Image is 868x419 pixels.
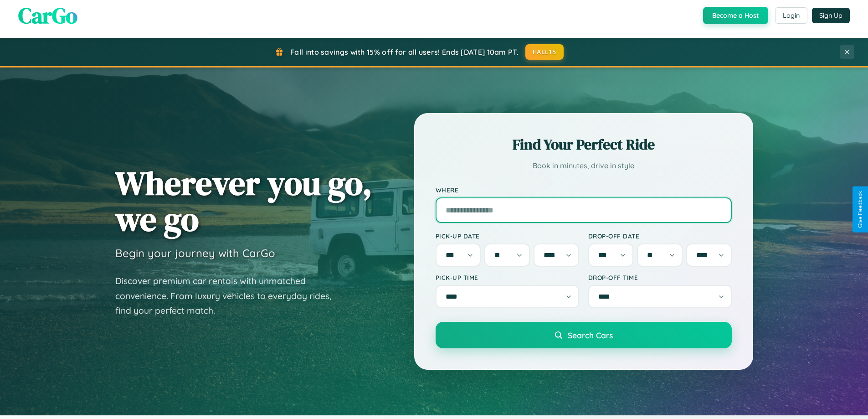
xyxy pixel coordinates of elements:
div: Give Feedback [857,191,863,228]
button: Login [775,7,807,24]
span: Fall into savings with 15% off for all users! Ends [DATE] 10am PT. [290,47,519,57]
h3: Begin your journey with CarGo [115,246,275,260]
span: Search Cars [568,330,613,340]
h1: Wherever you go, we go [115,165,372,237]
button: Search Cars [436,322,732,348]
span: CarGo [18,0,77,31]
button: Sign Up [812,8,850,23]
p: Book in minutes, drive in style [436,159,732,172]
h2: Find Your Perfect Ride [436,134,732,155]
label: Pick-up Date [436,232,579,240]
label: Drop-off Time [588,274,732,281]
label: Drop-off Date [588,232,732,240]
button: FALL15 [525,44,564,60]
p: Discover premium car rentals with unmatched convenience. From luxury vehicles to everyday rides, ... [115,274,343,318]
button: Become a Host [703,7,768,24]
label: Pick-up Time [436,274,579,281]
label: Where [436,186,732,194]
